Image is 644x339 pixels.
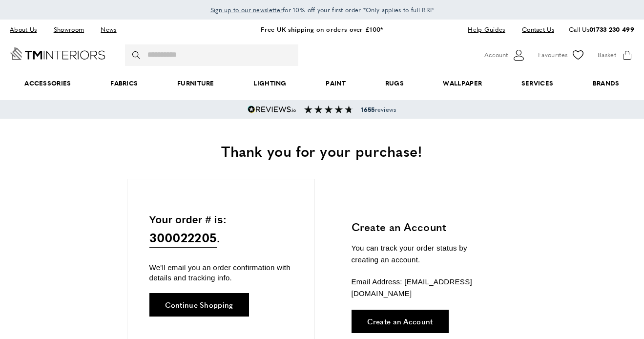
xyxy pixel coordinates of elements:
button: Search [132,44,142,66]
a: Furniture [158,68,234,98]
span: Create an Account [367,318,433,325]
span: Accessories [5,68,91,98]
span: Thank you for your purchase! [221,140,422,161]
a: Free UK shipping on orders over £100* [261,24,383,34]
p: We'll email you an order confirmation with details and tracking info. [149,262,292,283]
p: You can track your order status by creating an account. [352,242,496,266]
a: Lighting [234,68,306,98]
span: Sign up to our newsletter [210,5,283,14]
a: Services [502,68,573,98]
button: Customer Account [484,48,526,63]
img: Reviews section [304,106,353,113]
a: About Us [10,23,44,36]
span: Continue Shopping [165,301,233,308]
img: Reviews.io 5 stars [248,106,296,113]
h3: Create an Account [352,219,496,234]
span: Account [484,50,508,60]
a: Wallpaper [423,68,501,98]
span: 300022205 [149,228,217,248]
p: Email Address: [EMAIL_ADDRESS][DOMAIN_NAME] [352,276,496,299]
a: Help Guides [460,23,512,36]
a: Rugs [365,68,423,98]
a: Showroom [46,23,91,36]
a: Sign up to our newsletter [210,5,283,15]
span: Favourites [538,50,567,60]
a: Continue Shopping [149,293,249,317]
a: Contact Us [515,23,554,36]
span: reviews [361,106,396,113]
a: Create an Account [352,310,449,333]
a: Paint [306,68,365,98]
a: News [93,23,124,36]
p: Call Us [569,24,634,35]
span: for 10% off your first order *Only applies to full RRP [210,5,434,14]
p: Your order # is: . [149,212,292,248]
strong: 1655 [361,105,374,114]
a: Go to Home page [10,47,105,60]
a: Brands [573,68,639,98]
a: 01733 230 499 [589,24,634,34]
a: Fabrics [91,68,158,98]
a: Favourites [538,48,585,63]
